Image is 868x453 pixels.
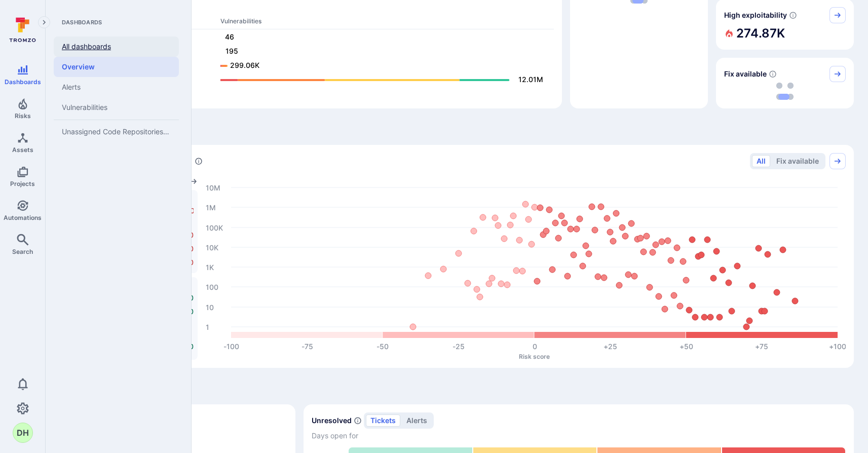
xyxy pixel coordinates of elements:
[312,431,846,441] span: Days open for
[12,248,33,255] span: Search
[206,263,214,272] text: 1K
[195,156,203,167] div: Number of vulnerabilities in status 'Open' 'Triaged' and 'In process' grouped by score
[776,83,794,100] img: Loading...
[518,75,543,84] text: 12.01M
[312,416,352,426] h2: Unresolved
[12,146,33,154] span: Assets
[4,214,42,221] span: Automations
[206,323,209,331] text: 1
[206,203,216,212] text: 1M
[13,423,33,443] button: DH
[769,70,777,78] svg: Vulnerabilities with fix available
[5,78,41,86] span: Dashboards
[452,342,465,351] text: -25
[789,11,797,19] svg: EPSS score ≥ 0.7
[366,414,400,427] button: tickets
[54,36,179,57] a: All dashboards
[724,10,787,20] span: High exploitability
[54,122,179,142] a: Unassigned Code Repositories Overview
[225,32,234,41] text: 46
[772,155,823,167] button: Fix available
[829,342,846,351] text: +100
[13,423,33,443] div: Daniel Harvey
[220,31,544,44] a: 46
[533,342,537,351] text: 0
[519,353,550,360] text: Risk score
[206,283,218,291] text: 100
[68,5,554,13] span: Ops scanners
[54,18,179,26] span: Dashboards
[724,82,846,100] div: loading spinner
[54,57,179,77] a: Overview
[62,127,171,136] span: Unassigned Code Repositories Overview
[755,342,768,351] text: +75
[206,223,223,232] text: 100K
[752,155,770,167] button: All
[225,47,238,55] text: 195
[15,112,31,120] span: Risks
[60,384,854,398] span: Remediate
[10,180,35,187] span: Projects
[354,416,362,426] span: Number of unresolved items by priority and days open
[54,77,179,97] a: Alerts
[301,342,313,351] text: -75
[680,342,693,351] text: +50
[38,16,50,28] button: Expand navigation menu
[736,23,785,44] h2: 274.87K
[220,74,544,86] a: 12.01M
[716,58,854,108] div: Fix available
[220,17,554,29] th: Vulnerabilities
[603,342,617,351] text: +25
[376,342,389,351] text: -50
[60,125,854,139] span: Prioritize
[230,61,259,69] text: 299.06K
[206,183,220,192] text: 10M
[41,18,48,27] i: Expand navigation menu
[402,414,432,427] button: alerts
[54,97,179,118] a: Vulnerabilities
[724,69,767,79] span: Fix available
[220,46,544,58] a: 195
[206,303,214,312] text: 10
[220,60,544,72] a: 299.06K
[223,342,239,351] text: -100
[206,243,218,252] text: 10K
